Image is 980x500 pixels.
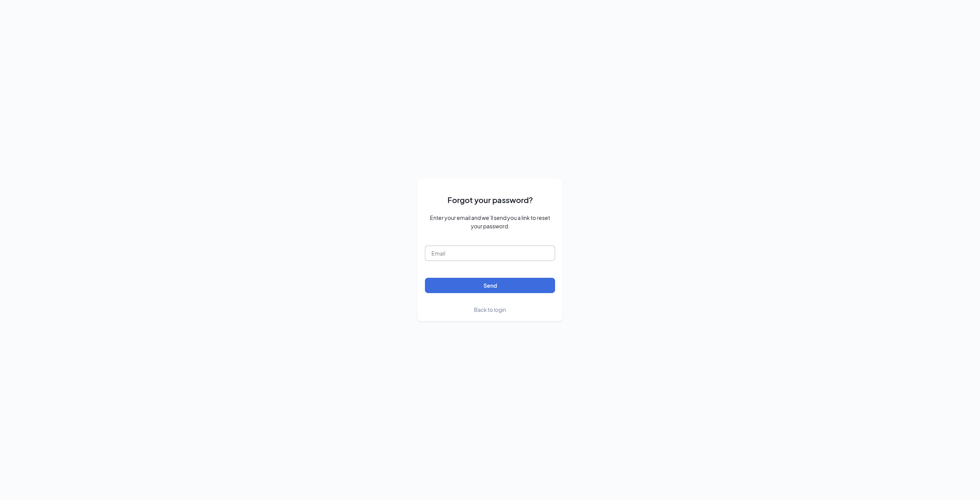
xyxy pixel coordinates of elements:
span: Enter your email and we’ll send you a link to reset your password. [425,213,555,230]
a: Back to login [474,305,506,314]
span: Back to login [474,306,506,313]
span: Forgot your password? [448,194,533,206]
button: Send [425,278,555,293]
input: Email [425,246,555,261]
